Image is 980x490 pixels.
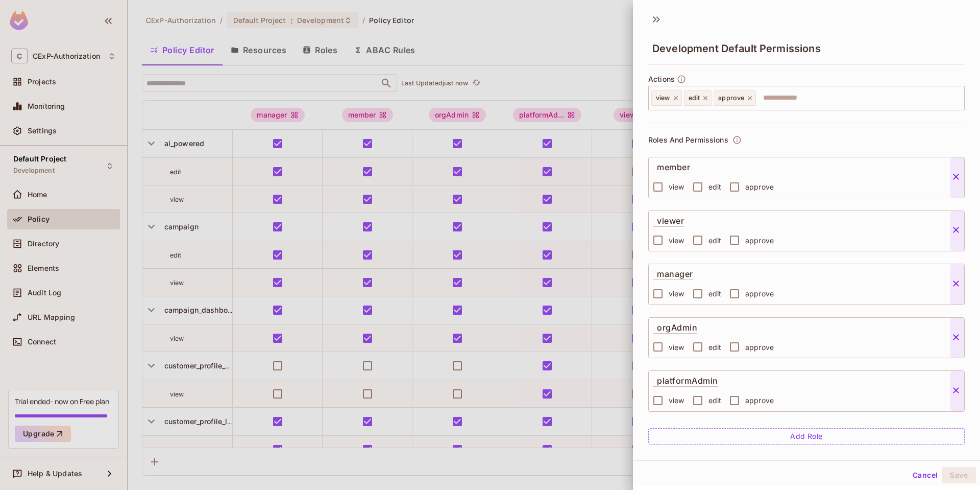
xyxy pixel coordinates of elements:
[745,182,774,192] span: approve
[708,236,722,245] span: edit
[942,467,976,483] button: Save
[745,236,774,245] span: approve
[653,318,697,334] p: orgAdmin
[745,289,774,298] span: approve
[708,342,722,352] span: edit
[714,90,756,106] div: approve
[648,136,728,144] p: Roles And Permissions
[708,182,722,192] span: edit
[648,428,965,445] button: Add Role
[708,395,722,405] span: edit
[653,211,684,227] p: viewer
[653,371,718,387] p: platformAdmin
[909,467,942,483] button: Cancel
[651,90,682,106] div: view
[669,236,684,245] span: view
[684,90,712,106] div: edit
[745,395,774,405] span: approve
[669,342,684,352] span: view
[669,395,684,405] span: view
[669,289,684,298] span: view
[652,42,821,55] span: Development Default Permissions
[653,157,690,173] p: member
[669,182,684,192] span: view
[653,264,693,280] p: manager
[708,289,722,298] span: edit
[718,94,744,102] span: approve
[656,94,670,102] span: view
[648,75,675,83] span: Actions
[745,342,774,352] span: approve
[689,94,700,102] span: edit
